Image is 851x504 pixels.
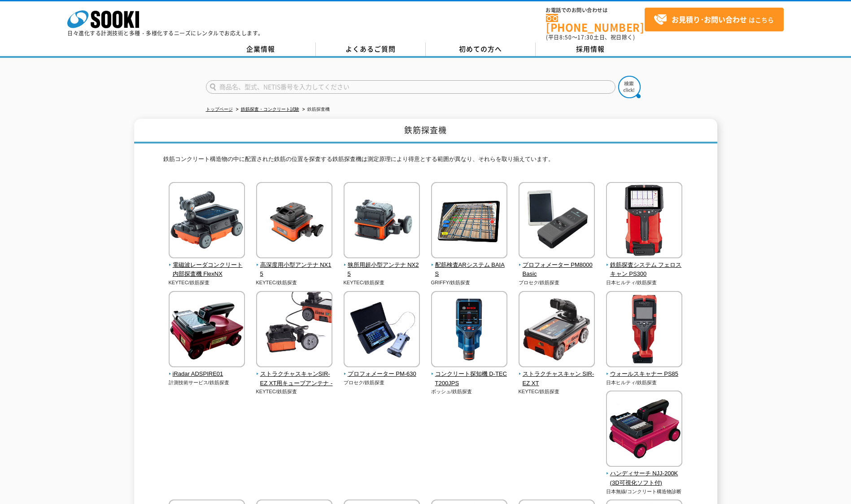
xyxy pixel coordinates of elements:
a: プロフォメーター PM8000Basic [519,252,595,279]
img: iRadar ADSPIRE01 [169,291,245,369]
p: 計測技術サービス/鉄筋探査 [169,379,245,387]
p: KEYTEC/鉄筋探査 [256,279,333,287]
span: プロフォメーター PM8000Basic [519,261,595,279]
p: 日本無線/コンクリート構造物診断 [606,488,683,495]
img: 電磁波レーダコンクリート内部探査機 FlexNX [169,182,245,261]
img: プロフォメーター PM8000Basic [519,182,595,261]
span: iRadar ADSPIRE01 [169,369,245,379]
img: 狭所用超小型アンテナ NX25 [344,182,420,261]
p: KEYTEC/鉄筋探査 [256,388,333,395]
img: 高深度用小型アンテナ NX15 [256,182,332,261]
span: (平日 ～ 土日、祝日除く) [546,33,635,41]
a: iRadar ADSPIRE01 [169,361,245,379]
span: プロフォメーター PM-630 [344,369,420,379]
p: GRIFFY/鉄筋探査 [431,279,508,287]
a: 配筋検査ARシステム BAIAS [431,252,508,279]
p: プロセク/鉄筋探査 [519,279,595,287]
p: 日本ヒルティ/鉄筋探査 [606,379,683,387]
a: 企業情報 [206,43,316,56]
img: btn_search.png [618,76,641,98]
a: ハンディサーチ NJJ-200K(3D可視化ソフト付) [606,461,683,487]
span: ストラクチャスキャンSIR-EZ XT用キューブアンテナ - [256,369,333,388]
span: コンクリート探知機 D-TECT200JPS [431,369,508,388]
a: 狭所用超小型アンテナ NX25 [344,252,420,279]
strong: お見積り･お問い合わせ [672,14,747,25]
img: プロフォメーター PM-630 [344,291,420,369]
a: 電磁波レーダコンクリート内部探査機 FlexNX [169,252,245,279]
li: 鉄筋探査機 [301,105,330,114]
span: 高深度用小型アンテナ NX15 [256,261,333,279]
h1: 鉄筋探査機 [134,119,717,143]
span: 電磁波レーダコンクリート内部探査機 FlexNX [169,261,245,279]
span: はこちら [654,13,774,26]
a: 採用情報 [536,43,646,56]
span: 8:50 [559,33,572,41]
span: お電話でのお問い合わせは [546,8,645,13]
a: プロフォメーター PM-630 [344,361,420,379]
a: 鉄筋探査・コンクリート試験 [241,107,299,112]
p: ボッシュ/鉄筋探査 [431,388,508,395]
a: [PHONE_NUMBER] [546,14,645,32]
span: ハンディサーチ NJJ-200K(3D可視化ソフト付) [606,469,683,488]
img: 鉄筋探査システム フェロスキャン PS300 [606,182,682,261]
img: ウォールスキャナー PS85 [606,291,682,369]
a: ストラクチャスキャンSIR-EZ XT用キューブアンテナ - [256,361,333,388]
p: KEYTEC/鉄筋探査 [344,279,420,287]
img: ストラクチャスキャン SIR-EZ XT [519,291,595,369]
a: 高深度用小型アンテナ NX15 [256,252,333,279]
img: ハンディサーチ NJJ-200K(3D可視化ソフト付) [606,391,682,469]
a: ストラクチャスキャン SIR-EZ XT [519,361,595,388]
p: 日々進化する計測技術と多種・多様化するニーズにレンタルでお応えします。 [67,30,264,36]
span: 17:30 [577,33,594,41]
img: 配筋検査ARシステム BAIAS [431,182,507,261]
p: KEYTEC/鉄筋探査 [169,279,245,287]
input: 商品名、型式、NETIS番号を入力してください [206,80,615,94]
span: 配筋検査ARシステム BAIAS [431,261,508,279]
p: 鉄筋コンクリート構造物の中に配置された鉄筋の位置を探査する鉄筋探査機は測定原理により得意とする範囲が異なり、それらを取り揃えています。 [163,155,688,169]
a: ウォールスキャナー PS85 [606,361,683,379]
a: よくあるご質問 [316,43,426,56]
a: コンクリート探知機 D-TECT200JPS [431,361,508,388]
a: お見積り･お問い合わせはこちら [645,8,784,31]
a: トップページ [206,107,233,112]
span: 鉄筋探査システム フェロスキャン PS300 [606,261,683,279]
span: 狭所用超小型アンテナ NX25 [344,261,420,279]
a: 鉄筋探査システム フェロスキャン PS300 [606,252,683,279]
p: プロセク/鉄筋探査 [344,379,420,387]
span: 初めての方へ [459,44,502,54]
img: コンクリート探知機 D-TECT200JPS [431,291,507,369]
a: 初めての方へ [426,43,536,56]
img: ストラクチャスキャンSIR-EZ XT用キューブアンテナ - [256,291,332,369]
span: ウォールスキャナー PS85 [606,369,683,379]
p: KEYTEC/鉄筋探査 [519,388,595,395]
p: 日本ヒルティ/鉄筋探査 [606,279,683,287]
span: ストラクチャスキャン SIR-EZ XT [519,369,595,388]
